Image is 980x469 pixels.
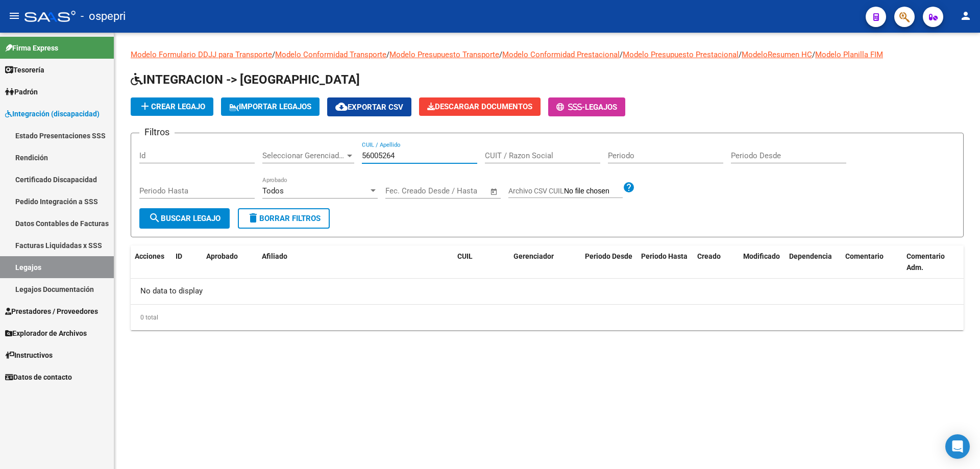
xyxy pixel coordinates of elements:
[5,86,38,97] span: Padrón
[428,186,477,195] input: End date
[139,125,175,139] h3: Filtros
[149,212,161,224] mat-icon: search
[5,42,58,54] span: Firma Express
[221,97,320,116] button: IMPORTAR LEGAJOS
[238,208,330,229] button: Borrar Filtros
[258,245,453,279] datatable-header-cell: Afiliado
[457,252,473,260] span: CUIL
[135,252,164,260] span: Acciones
[229,102,311,111] span: IMPORTAR LEGAJOS
[742,50,812,59] a: ModeloResumen HC
[131,245,171,279] datatable-header-cell: Acciones
[502,50,620,59] a: Modelo Conformidad Prestacional
[327,97,411,116] button: Exportar CSV
[131,305,964,330] div: 0 total
[556,103,585,112] span: -
[693,245,739,279] datatable-header-cell: Creado
[785,245,841,279] datatable-header-cell: Dependencia
[275,50,386,59] a: Modelo Conformidad Transporte
[960,10,972,22] mat-icon: person
[149,214,220,223] span: Buscar Legajo
[139,208,230,229] button: Buscar Legajo
[5,108,100,119] span: Integración (discapacidad)
[548,97,625,116] button: -Legajos
[488,186,500,198] button: Open calendar
[697,252,721,260] span: Creado
[841,245,902,279] datatable-header-cell: Comentario
[262,252,287,260] span: Afiliado
[641,252,688,260] span: Periodo Hasta
[453,245,509,279] datatable-header-cell: CUIL
[5,372,72,383] span: Datos de contacto
[131,72,360,87] span: INTEGRACION -> [GEOGRAPHIC_DATA]
[131,279,964,304] div: No data to display
[262,151,345,160] span: Seleccionar Gerenciador
[131,50,272,59] a: Modelo Formulario DDJJ para Transporte
[262,186,284,195] span: Todos
[247,212,259,224] mat-icon: delete
[509,245,581,279] datatable-header-cell: Gerenciador
[419,97,541,116] button: Descargar Documentos
[131,97,213,116] button: Crear Legajo
[743,252,780,260] span: Modificado
[176,252,182,260] span: ID
[585,252,632,260] span: Periodo Desde
[623,50,739,59] a: Modelo Presupuesto Prestacional
[5,306,98,317] span: Prestadores / Proveedores
[139,102,205,111] span: Crear Legajo
[945,434,970,459] div: Open Intercom Messenger
[385,186,419,195] input: Start date
[5,64,44,76] span: Tesorería
[8,10,20,22] mat-icon: menu
[202,245,243,279] datatable-header-cell: Aprobado
[513,252,554,260] span: Gerenciador
[81,5,126,28] span: - ospepri
[906,252,945,272] span: Comentario Adm.
[637,245,693,279] datatable-header-cell: Periodo Hasta
[623,181,635,193] mat-icon: help
[564,187,623,196] input: Archivo CSV CUIL
[335,103,403,112] span: Exportar CSV
[139,100,151,112] mat-icon: add
[845,252,884,260] span: Comentario
[902,245,964,279] datatable-header-cell: Comentario Adm.
[427,102,532,111] span: Descargar Documentos
[5,350,53,361] span: Instructivos
[581,245,637,279] datatable-header-cell: Periodo Desde
[247,214,321,223] span: Borrar Filtros
[585,103,617,112] span: Legajos
[815,50,883,59] a: Modelo Planilla FIM
[5,328,87,339] span: Explorador de Archivos
[171,245,202,279] datatable-header-cell: ID
[739,245,785,279] datatable-header-cell: Modificado
[335,101,348,113] mat-icon: cloud_download
[206,252,238,260] span: Aprobado
[789,252,832,260] span: Dependencia
[389,50,499,59] a: Modelo Presupuesto Transporte
[508,187,564,195] span: Archivo CSV CUIL
[131,49,964,330] div: / / / / / /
